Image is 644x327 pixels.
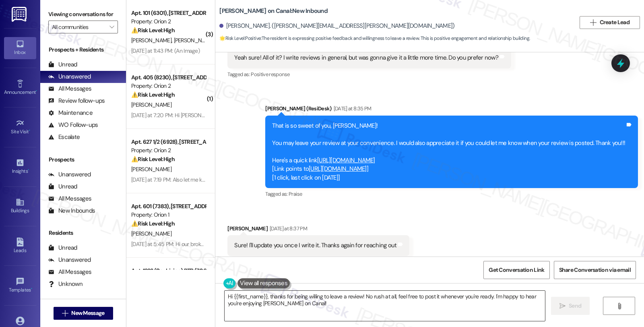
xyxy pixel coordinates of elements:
[48,268,91,276] div: All Messages
[48,207,95,215] div: New Inbounds
[227,68,511,80] div: Tagged as:
[317,156,375,164] a: [URL][DOMAIN_NAME]
[131,73,206,82] div: Apt. 405 (8230), [STREET_ADDRESS][PERSON_NAME]
[131,37,174,44] span: [PERSON_NAME]
[40,229,126,237] div: Residents
[225,291,545,321] textarea: Hi {{first_name}}, thanks for being willing to leave a review! No rush at all, feel free to post ...
[131,155,175,163] strong: ⚠️ Risk Level: High
[48,60,77,69] div: Unread
[4,156,36,178] a: Insights •
[40,155,126,164] div: Prospects
[29,128,30,133] span: •
[289,190,302,197] span: Praise
[131,91,175,98] strong: ⚠️ Risk Level: High
[48,72,91,81] div: Unanswered
[48,195,91,203] div: All Messages
[131,240,509,248] div: [DATE] at 5:45 PM: Hi our broken chair was taken away but not returned, also the trash room is fi...
[71,309,104,317] span: New Message
[569,302,581,310] span: Send
[554,261,636,279] button: Share Conversation via email
[131,202,206,211] div: Apt. 601 (7383), [STREET_ADDRESS]
[616,303,622,309] i: 
[48,97,105,105] div: Review follow-ups
[265,188,638,200] div: Tagged as:
[265,104,638,116] div: [PERSON_NAME] (ResiDesk)
[4,195,36,217] a: Buildings
[4,235,36,257] a: Leads
[227,224,409,236] div: [PERSON_NAME]
[131,166,171,173] span: [PERSON_NAME]
[131,211,206,219] div: Property: Orion 1
[109,24,114,30] i: 
[483,261,549,279] button: Get Conversation Link
[48,133,80,141] div: Escalate
[219,22,454,30] div: [PERSON_NAME]. ([PERSON_NAME][EMAIL_ADDRESS][PERSON_NAME][DOMAIN_NAME])
[36,88,37,94] span: •
[48,170,91,179] div: Unanswered
[131,9,206,17] div: Apt. 101 (6301), [STREET_ADDRESS]
[131,17,206,26] div: Property: Orion 2
[272,122,625,182] div: That is so sweet of you, [PERSON_NAME]! You may leave your review at your convenience. I would al...
[12,7,28,22] img: ResiDesk Logo
[4,275,36,296] a: Templates •
[551,297,590,315] button: Send
[131,146,206,155] div: Property: Orion 2
[131,82,206,90] div: Property: Orion 2
[40,46,126,54] div: Prospects + Residents
[48,85,91,93] div: All Messages
[48,8,118,21] label: Viewing conversations for
[48,182,77,191] div: Unread
[4,37,36,59] a: Inbox
[219,7,328,15] b: [PERSON_NAME] on Canal: New Inbound
[131,47,200,54] div: [DATE] at 11:43 PM: (An Image)
[219,35,261,41] strong: 🌟 Risk Level: Positive
[131,220,175,227] strong: ⚠️ Risk Level: High
[131,176,303,183] div: [DATE] at 7:19 PM: Also let me know what to do regarding the cockroaches
[234,54,498,62] div: Yeah sure! All of it? I write reviews in general, but was gonna give it a little more time. Do yo...
[54,307,113,320] button: New Message
[52,21,105,33] input: All communities
[4,116,36,138] a: Site Visit •
[251,71,289,78] span: Positive response
[559,303,566,309] i: 
[131,101,171,108] span: [PERSON_NAME]
[131,267,206,275] div: Apt. 1223 (Co-Living) BTB (7063), [STREET_ADDRESS]
[309,165,367,173] a: [URL][DOMAIN_NAME]
[559,266,631,274] span: Share Conversation via email
[48,109,93,117] div: Maintenance
[62,310,68,317] i: 
[131,27,175,34] strong: ⚠️ Risk Level: High
[131,138,206,146] div: Apt. 627 1/2 (6928), [STREET_ADDRESS]
[590,19,596,26] i: 
[580,16,640,29] button: Create Lead
[600,18,630,27] span: Create Lead
[31,286,32,292] span: •
[48,121,98,129] div: WO Follow-ups
[48,244,77,252] div: Unread
[332,104,372,113] div: [DATE] at 8:35 PM
[227,256,409,268] div: Tagged as:
[28,167,29,173] span: •
[219,34,530,43] span: : The resident is expressing positive feedback and willingness to leave a review. This is positiv...
[174,37,217,44] span: [PERSON_NAME]
[48,280,83,288] div: Unknown
[48,256,91,264] div: Unanswered
[489,266,544,274] span: Get Conversation Link
[268,224,307,233] div: [DATE] at 8:37 PM
[234,241,396,250] div: Sure! I'll update you once I write it. Thanks again for reaching out
[131,230,171,237] span: [PERSON_NAME]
